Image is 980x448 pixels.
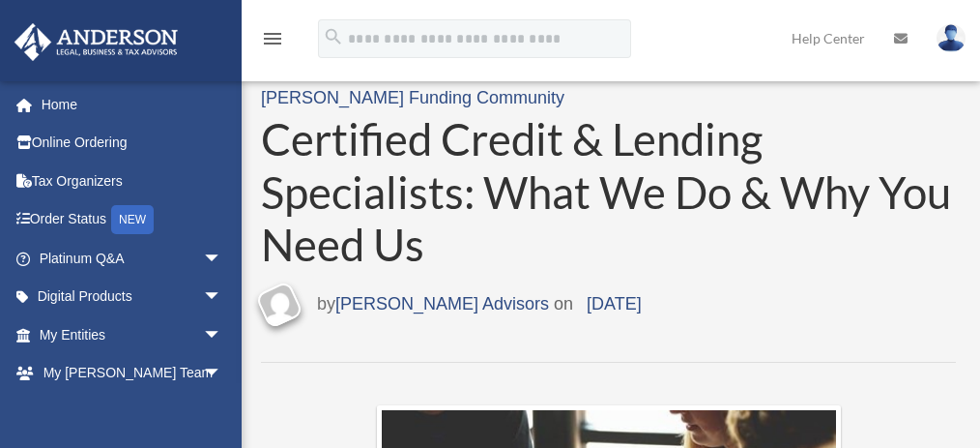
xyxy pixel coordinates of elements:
[14,124,251,163] a: Online Ordering
[261,34,284,50] a: menu
[554,289,655,320] span: on
[14,200,251,240] a: Order StatusNEW
[261,27,284,50] i: menu
[323,26,344,47] i: search
[937,24,966,52] img: User Pic
[203,278,242,317] span: arrow_drop_down
[573,294,655,314] a: [DATE]
[203,239,242,279] span: arrow_drop_down
[14,239,251,278] a: Platinum Q&Aarrow_drop_down
[261,88,564,107] a: [PERSON_NAME] Funding Community
[261,112,951,271] span: Certified Credit & Lending Specialists: What We Do & Why You Need Us
[111,205,154,234] div: NEW
[14,354,251,393] a: My [PERSON_NAME] Teamarrow_drop_down
[317,289,549,320] span: by
[14,85,251,124] a: Home
[203,354,242,394] span: arrow_drop_down
[335,294,549,314] a: [PERSON_NAME] Advisors
[14,162,251,200] a: Tax Organizers
[9,23,184,61] img: Anderson Advisors Platinum Portal
[14,315,251,354] a: My Entitiesarrow_drop_down
[14,278,251,316] a: Digital Productsarrow_drop_down
[261,113,956,272] a: Certified Credit & Lending Specialists: What We Do & Why You Need Us
[203,315,242,355] span: arrow_drop_down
